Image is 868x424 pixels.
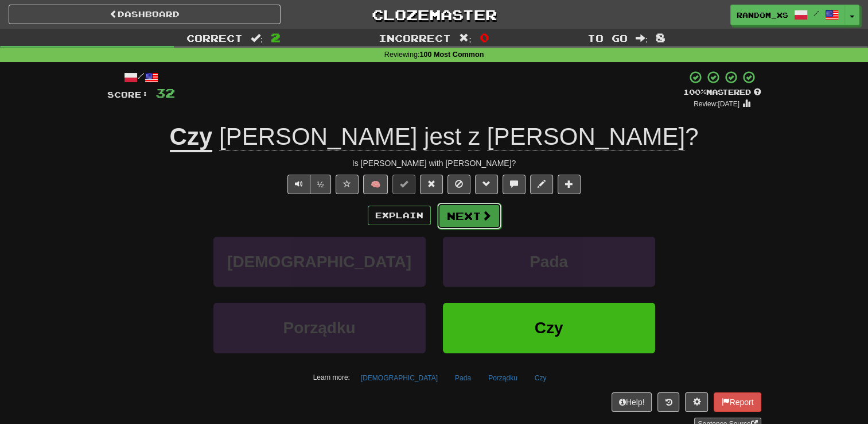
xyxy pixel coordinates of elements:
span: : [251,33,263,43]
div: Is [PERSON_NAME] with [PERSON_NAME]? [107,157,761,169]
button: 🧠 [363,175,388,194]
button: Reset to 0% Mastered (alt+r) [420,175,443,194]
span: z [468,123,480,151]
button: Set this sentence to 100% Mastered (alt+m) [392,175,415,194]
small: Review: [DATE] [694,100,739,108]
button: Pada [449,369,477,387]
button: Explain [368,206,431,225]
small: Learn more: [313,373,350,381]
button: Grammar (alt+g) [475,175,498,194]
button: ½ [310,175,332,194]
strong: 100 Most Common [419,51,484,59]
button: Play sentence audio (ctl+space) [287,175,310,194]
button: Round history (alt+y) [657,392,679,412]
button: Edit sentence (alt+d) [530,175,553,194]
span: 2 [271,30,281,44]
a: Clozemaster [298,5,570,25]
span: Incorrect [379,32,451,44]
span: To go [587,32,628,44]
div: Mastered [683,87,761,98]
a: Dashboard [9,5,281,24]
button: [DEMOGRAPHIC_DATA] [213,237,426,287]
span: : [636,33,648,43]
div: / [107,70,175,84]
span: Pada [530,253,568,271]
button: Add to collection (alt+a) [558,175,581,194]
span: 100 % [683,87,706,97]
span: jest [424,123,461,151]
span: 8 [656,30,665,44]
a: Random_xs / [730,5,845,25]
div: Text-to-speech controls [285,175,332,194]
span: : [459,33,472,43]
button: Czy [528,369,553,387]
button: Discuss sentence (alt+u) [503,175,526,194]
span: [DEMOGRAPHIC_DATA] [227,253,411,271]
button: Porządku [213,303,426,353]
span: Random_xs [737,10,788,20]
u: Czy [170,123,213,152]
span: Correct [186,32,243,44]
span: Porządku [283,319,355,337]
button: Report [714,392,761,412]
span: [PERSON_NAME] [487,123,685,151]
span: ? [212,123,698,151]
span: Czy [535,319,563,337]
span: Score: [107,90,149,99]
button: Ignore sentence (alt+i) [447,175,470,194]
button: [DEMOGRAPHIC_DATA] [355,369,444,387]
span: 0 [480,30,489,44]
button: Czy [443,303,655,353]
span: 32 [155,86,175,100]
button: Pada [443,237,655,287]
button: Help! [612,392,652,412]
button: Next [437,203,501,229]
button: Porządku [482,369,524,387]
button: Favorite sentence (alt+f) [336,175,359,194]
span: [PERSON_NAME] [219,123,417,151]
span: / [813,9,819,17]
